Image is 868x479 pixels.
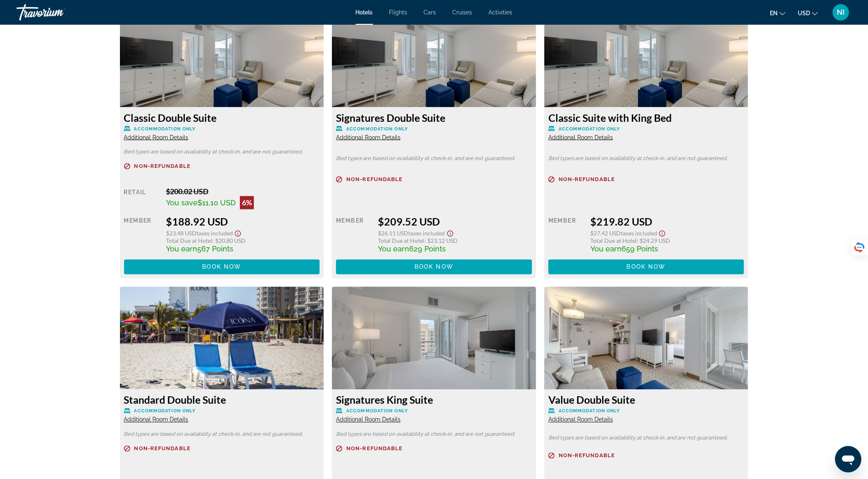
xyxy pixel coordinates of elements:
p: Bed types are based on availability at check-in, and are not guaranteed. [336,432,532,437]
span: Book now [202,264,241,270]
h3: Signatures Double Suite [336,112,532,124]
p: Bed types are based on availability at check-in, and are not guaranteed. [548,435,744,441]
button: Book now [124,260,320,274]
span: Non-refundable [346,177,403,182]
span: Total Due at Hotel [166,237,212,244]
span: Book now [414,264,454,270]
h3: Standard Double Suite [124,394,320,406]
p: Bed types are based on availability at check-in, and are not guaranteed. [124,432,320,437]
span: Additional Room Details [336,134,401,141]
button: Change currency [798,7,818,19]
a: Flights [389,9,408,16]
iframe: Кнопка для запуску вікна повідомлень [835,446,861,472]
a: Cars [424,9,436,16]
div: $219.82 USD [590,216,744,228]
img: 956edbf3-6bd9-477f-9839-ce17b90f5aae.jpeg [120,5,324,107]
img: 9a10bf5d-7d9b-4330-9295-07f66eec4dfd.jpeg [332,287,536,390]
span: Non-refundable [559,177,615,182]
span: NI [837,8,845,16]
span: Book now [627,264,666,270]
a: Hotels [356,9,373,16]
span: Taxes included [196,230,233,237]
span: en [770,10,778,16]
p: Bed types are based on availability at check-in, and are not guaranteed. [336,156,532,162]
span: Non-refundable [134,164,191,169]
div: : $20.80 USD [166,237,320,244]
p: Bed types are based on availability at check-in, and are not guaranteed. [548,156,744,162]
span: $11.10 USD [198,199,236,207]
div: : $24.29 USD [590,237,744,244]
button: Show Taxes and Fees disclaimer [445,228,455,237]
div: Member [124,216,160,253]
span: Accommodation Only [134,126,196,132]
span: You earn [166,245,197,253]
span: 659 Points [622,245,658,253]
button: User Menu [830,4,852,21]
span: You earn [378,245,410,253]
span: Additional Room Details [124,134,189,141]
button: Show Taxes and Fees disclaimer [657,228,667,237]
span: Non-refundable [346,446,403,451]
span: 567 Points [197,245,233,253]
a: Activities [489,9,513,16]
img: ab8cb56d-612e-4fb0-aa99-8abb64b93948.jpeg [544,287,748,390]
img: 956edbf3-6bd9-477f-9839-ce17b90f5aae.jpeg [332,5,536,107]
h3: Classic Double Suite [124,112,320,124]
span: Taxes included [621,230,657,237]
span: Additional Room Details [336,416,401,423]
h3: Classic Suite with King Bed [548,112,744,124]
span: Accommodation Only [346,126,408,132]
span: Total Due at Hotel [590,237,637,244]
span: $23.48 USD [166,230,196,237]
span: Accommodation Only [559,126,620,132]
button: Show Taxes and Fees disclaimer [233,228,243,237]
button: Change language [770,7,785,19]
span: Accommodation Only [346,409,408,414]
h3: Signatures King Suite [336,394,532,406]
div: $188.92 USD [166,216,320,228]
span: Additional Room Details [548,416,613,423]
span: You earn [590,245,622,253]
span: Taxes included [409,230,445,237]
span: Non-refundable [134,446,191,451]
div: Member [336,216,372,253]
img: 7fba8962-308e-477e-b772-3b5c5f81ead3.jpeg [120,287,324,390]
span: $27.42 USD [590,230,621,237]
span: $26.11 USD [378,230,409,237]
button: Book now [548,260,744,274]
a: Cruises [453,9,472,16]
a: Travorium [16,2,99,23]
span: Additional Room Details [548,134,613,141]
p: Bed types are based on availability at check-in, and are not guaranteed. [124,149,320,155]
div: 6% [240,196,254,209]
span: USD [798,10,810,16]
span: 629 Points [410,245,446,253]
div: : $23.12 USD [378,237,532,244]
div: Member [548,216,584,253]
span: Additional Room Details [124,416,189,423]
span: Total Due at Hotel [378,237,425,244]
span: You save [166,199,198,207]
div: $209.52 USD [378,216,532,228]
span: Non-refundable [559,453,615,458]
span: Accommodation Only [134,409,196,414]
img: 956edbf3-6bd9-477f-9839-ce17b90f5aae.jpeg [544,5,748,107]
button: Book now [336,260,532,274]
h3: Value Double Suite [548,394,744,406]
span: Accommodation Only [559,409,620,414]
div: Retail [124,187,160,209]
div: $200.02 USD [166,187,320,196]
